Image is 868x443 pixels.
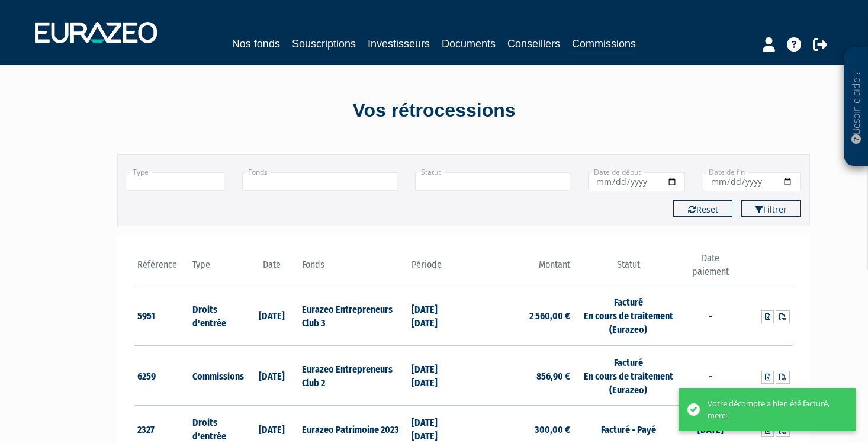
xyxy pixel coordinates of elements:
[35,22,157,43] img: 1732889491-logotype_eurazeo_blanc_rvb.png
[673,200,732,217] button: Reset
[409,285,464,346] td: [DATE] [DATE]
[409,345,464,406] td: [DATE] [DATE]
[464,345,573,406] td: 856,90 €
[507,36,560,52] a: Conseillers
[134,252,189,285] th: Référence
[189,345,245,406] td: Commissions
[708,398,838,421] div: Votre décompte a bien été facturé, merci.
[464,285,573,346] td: 2 560,00 €
[244,285,299,346] td: [DATE]
[573,345,683,406] td: Facturé En cours de traitement (Eurazeo)
[299,285,409,346] td: Eurazeo Entrepreneurs Club 3
[134,345,189,406] td: 6259
[244,345,299,406] td: [DATE]
[850,54,863,160] p: Besoin d'aide ?
[683,252,738,285] th: Date paiement
[683,345,738,406] td: -
[189,252,245,285] th: Type
[573,252,683,285] th: Statut
[299,345,409,406] td: Eurazeo Entrepreneurs Club 2
[741,200,801,217] button: Filtrer
[299,252,409,285] th: Fonds
[134,285,189,346] td: 5951
[572,36,636,54] a: Commissions
[442,36,496,52] a: Documents
[292,36,356,52] a: Souscriptions
[683,285,738,346] td: -
[409,252,464,285] th: Période
[189,285,245,346] td: Droits d'entrée
[244,252,299,285] th: Date
[464,252,573,285] th: Montant
[573,285,683,346] td: Facturé En cours de traitement (Eurazeo)
[232,36,280,52] a: Nos fonds
[97,97,771,124] div: Vos rétrocessions
[368,36,430,52] a: Investisseurs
